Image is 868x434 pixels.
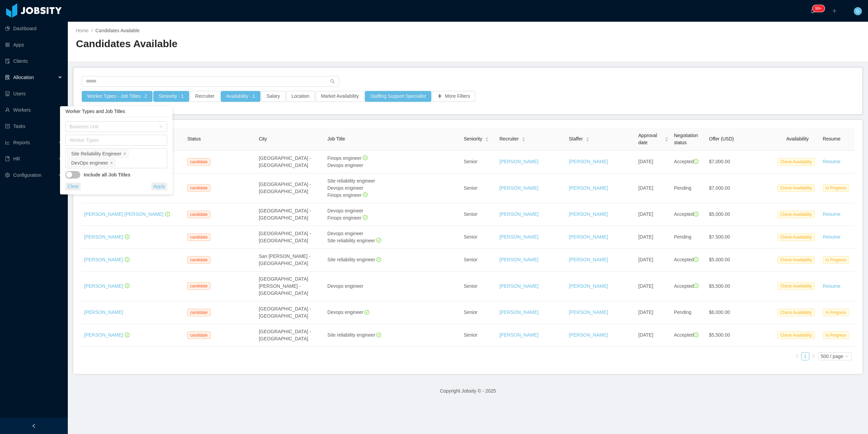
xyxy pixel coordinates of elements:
a: icon: pie-chartDashboard [5,22,62,35]
i: icon: plus [832,8,837,13]
li: Previous Page [793,352,801,360]
td: Pending [671,301,706,324]
span: Reports [13,140,30,145]
div: Business Unit [70,123,156,130]
i: icon: info-circle [694,257,698,262]
a: [PERSON_NAME] [PERSON_NAME] [84,211,163,217]
li: DevOps engineer [67,159,115,167]
button: Location [286,91,315,102]
span: $5,000.00 [709,211,730,217]
i: icon: caret-up [665,136,668,138]
td: Senior [461,249,497,271]
a: [PERSON_NAME] [84,309,123,315]
sup: 221 [812,5,825,12]
a: [PERSON_NAME] [84,257,123,262]
span: In Progress [823,256,849,264]
span: Devops engineer [328,208,363,213]
span: $5,000.00 [709,257,730,262]
a: [PERSON_NAME] [569,283,608,289]
span: Check Availability [777,282,814,290]
a: [PERSON_NAME] [84,234,123,240]
span: Devops engineer [328,163,363,168]
td: [GEOGRAPHIC_DATA] - [GEOGRAPHIC_DATA] [256,324,324,347]
span: Finops engineer [328,215,368,221]
a: Resume [823,211,841,218]
button: Apply [151,183,167,190]
i: icon: info-circle [694,283,698,288]
a: [PERSON_NAME] [84,332,123,338]
span: Accepted [674,283,698,289]
i: icon: line-chart [5,140,10,145]
a: icon: check-circle [361,155,368,161]
span: Offer (USD) [709,136,734,141]
button: icon: plusMore Filters [432,91,475,102]
i: icon: close [110,161,113,165]
div: Sort [586,136,590,141]
td: [GEOGRAPHIC_DATA] - [GEOGRAPHIC_DATA] [256,151,324,173]
td: Senior [461,226,497,249]
i: icon: caret-down [586,139,589,141]
a: [PERSON_NAME] [499,185,538,191]
span: Devops engineer [328,185,363,191]
i: icon: solution [5,75,10,80]
button: Staffing Support Specialist [365,91,431,102]
span: In Progress [823,184,849,192]
i: icon: caret-down [485,139,489,141]
i: icon: info-circle [125,283,130,288]
span: candidate [187,332,210,339]
span: In Progress [823,309,849,316]
i: icon: down [845,354,849,359]
a: Resume [823,283,841,290]
i: icon: info-circle [694,212,698,216]
a: [PERSON_NAME] [499,257,538,262]
span: candidate [187,233,210,241]
span: Status [187,136,201,141]
span: Staffer [569,135,583,143]
a: icon: auditClients [5,54,62,68]
span: Check Availability [777,332,814,339]
a: [PERSON_NAME] [569,185,608,191]
td: [DATE] [636,226,671,249]
a: [PERSON_NAME] [499,309,538,315]
span: candidate [187,256,210,264]
button: Recruiter [190,91,220,102]
a: [PERSON_NAME] [569,211,608,217]
i: icon: caret-down [521,139,525,141]
td: [GEOGRAPHIC_DATA] - [GEOGRAPHIC_DATA] [256,301,324,324]
i: icon: check-circle [363,192,368,197]
span: $6,000.00 [709,309,730,315]
li: Site Reliability Engineer [67,150,129,158]
i: icon: search [330,79,335,84]
button: Availability · 1 [221,91,260,102]
span: Availability [786,136,809,141]
a: [PERSON_NAME] [569,309,608,315]
td: [DATE] [636,271,671,301]
i: icon: check-circle [364,310,369,315]
i: icon: check-circle [376,333,381,337]
div: Sort [485,136,489,141]
button: Clear [65,183,81,190]
span: Check Availability [777,233,814,241]
h2: Candidates Available [76,37,468,51]
i: icon: caret-up [586,136,589,138]
a: icon: check-circle [361,192,368,198]
div: Sort [665,136,669,141]
span: Seniority [464,135,482,143]
a: icon: userWorkers [5,103,62,117]
i: icon: down [159,125,163,129]
i: icon: info-circle [125,333,130,337]
td: Senior [461,151,497,173]
div: DevOps engineer [71,159,108,167]
span: Check Availability [777,256,814,264]
td: Senior [461,173,497,203]
i: icon: bell [810,8,815,13]
a: icon: robotUsers [5,87,62,100]
i: icon: caret-down [665,139,668,141]
a: [PERSON_NAME] [499,283,538,289]
button: Market Availability [316,91,364,102]
span: Candidates Available [95,28,140,33]
td: Pending [671,173,706,203]
td: [GEOGRAPHIC_DATA] - [GEOGRAPHIC_DATA] [256,226,324,249]
span: $5,500.00 [709,332,730,338]
div: 500 / page [821,353,843,360]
